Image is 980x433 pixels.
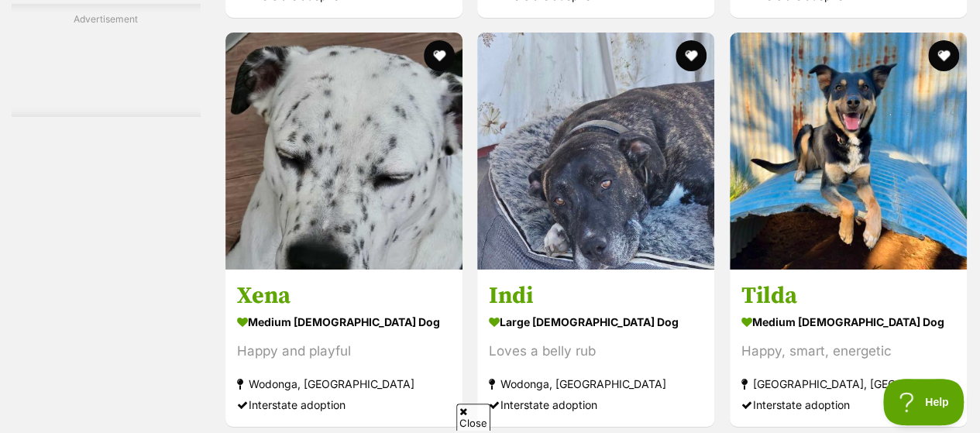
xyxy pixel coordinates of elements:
[741,311,955,333] strong: medium [DEMOGRAPHIC_DATA] Dog
[424,40,455,71] button: favourite
[225,33,462,270] img: Xena - Mixed breed Dog
[730,270,967,427] a: Tilda medium [DEMOGRAPHIC_DATA] Dog Happy, smart, energetic [GEOGRAPHIC_DATA], [GEOGRAPHIC_DATA] ...
[489,311,703,333] strong: large [DEMOGRAPHIC_DATA] Dog
[237,394,451,415] div: Interstate adoption
[477,33,714,270] img: Indi - Mixed Breed Dog
[676,40,707,71] button: favourite
[237,341,451,362] div: Happy and playful
[489,341,703,362] div: Loves a belly rub
[741,341,955,362] div: Happy, smart, energetic
[489,281,703,311] h3: Indi
[928,40,959,71] button: favourite
[730,33,967,270] img: Tilda - Australian Kelpie Dog
[12,4,201,117] div: Advertisement
[741,394,955,415] div: Interstate adoption
[237,311,451,333] strong: medium [DEMOGRAPHIC_DATA] Dog
[237,373,451,394] strong: Wodonga, [GEOGRAPHIC_DATA]
[225,270,462,427] a: Xena medium [DEMOGRAPHIC_DATA] Dog Happy and playful Wodonga, [GEOGRAPHIC_DATA] Interstate adoption
[237,281,451,311] h3: Xena
[489,373,703,394] strong: Wodonga, [GEOGRAPHIC_DATA]
[477,270,714,427] a: Indi large [DEMOGRAPHIC_DATA] Dog Loves a belly rub Wodonga, [GEOGRAPHIC_DATA] Interstate adoption
[489,394,703,415] div: Interstate adoption
[883,379,965,425] iframe: Help Scout Beacon - Open
[456,404,490,431] span: Close
[741,281,955,311] h3: Tilda
[741,373,955,394] strong: [GEOGRAPHIC_DATA], [GEOGRAPHIC_DATA]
